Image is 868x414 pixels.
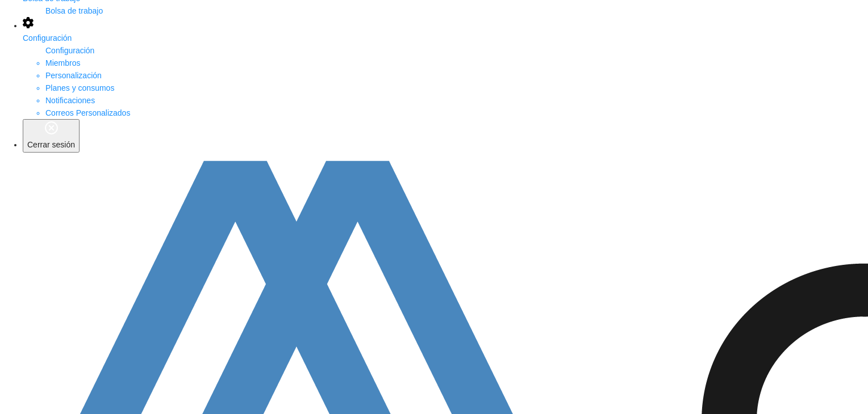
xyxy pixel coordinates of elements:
[23,119,80,153] button: Cerrar sesión
[23,33,72,43] span: Configuración
[45,58,80,67] a: Miembros
[27,140,75,149] span: Cerrar sesión
[45,6,103,15] span: Bolsa de trabajo
[45,71,102,80] a: Personalización
[45,96,95,105] a: Notificaciones
[45,83,114,92] a: Planes y consumos
[45,46,94,55] span: Configuración
[45,108,130,117] a: Correos Personalizados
